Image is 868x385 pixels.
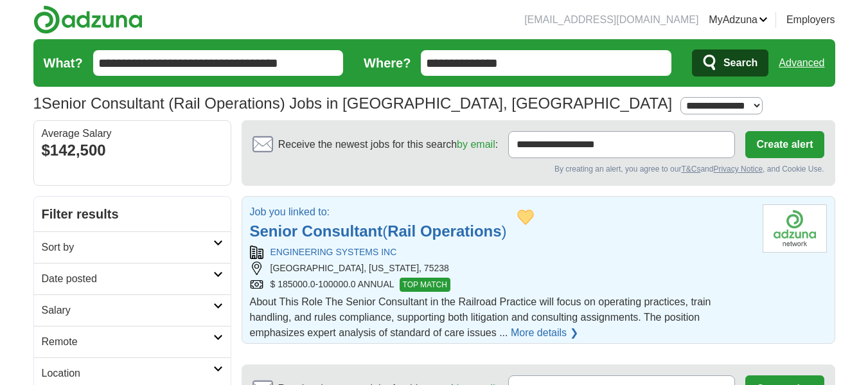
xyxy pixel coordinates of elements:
h2: Location [42,366,213,381]
h2: Remote [42,334,213,350]
a: Privacy Notice [713,165,763,174]
a: Remote [34,326,231,357]
label: Where? [364,53,411,73]
div: Average Salary [42,129,223,139]
strong: Rail [387,222,416,240]
a: Advanced [779,50,824,76]
span: About This Role The Senior Consultant in the Railroad Practice will focus on operating practices,... [250,296,711,338]
h2: Sort by [42,240,213,255]
div: By creating an alert, you agree to our and , and Cookie Use. [252,163,824,175]
div: $142,500 [42,139,223,162]
span: Search [723,50,757,76]
a: T&Cs [681,165,700,174]
h2: Salary [42,303,213,318]
strong: Consultant [302,222,382,240]
a: Employers [786,12,835,28]
h1: Senior Consultant (Rail Operations) Jobs in [GEOGRAPHIC_DATA], [GEOGRAPHIC_DATA] [33,94,673,112]
h2: Filter results [34,197,231,231]
label: What? [44,53,83,73]
a: Date posted [34,263,231,294]
span: 1 [33,92,42,115]
p: Job you linked to: [250,204,507,220]
h2: Date posted [42,271,213,287]
a: More details ❯ [511,325,578,341]
span: Receive the newest jobs for this search : [278,137,498,152]
li: [EMAIL_ADDRESS][DOMAIN_NAME] [524,12,698,28]
button: Search [692,49,768,76]
a: Senior Consultant(Rail Operations) [250,222,507,240]
button: Create alert [745,131,824,158]
button: Add to favorite jobs [517,210,534,225]
img: Adzuna logo [33,5,143,34]
div: [GEOGRAPHIC_DATA], [US_STATE], 75238 [250,262,752,275]
a: ENGINEERING SYSTEMS INC [270,247,397,257]
a: MyAdzuna [709,12,768,28]
a: by email [457,139,495,150]
a: Salary [34,294,231,326]
div: $ 185000.0-100000.0 ANNUAL [250,278,752,292]
strong: Operations [420,222,502,240]
span: TOP MATCH [400,278,450,292]
strong: Senior [250,222,298,240]
img: Infinity Systems Engineering logo [763,204,827,253]
a: Sort by [34,231,231,263]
